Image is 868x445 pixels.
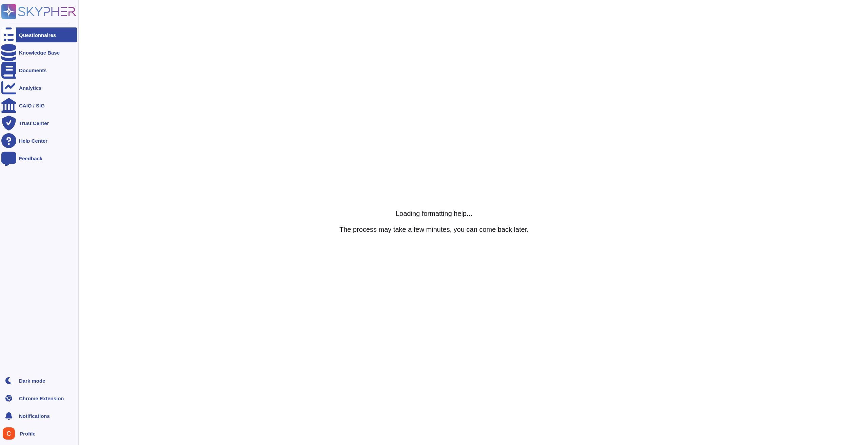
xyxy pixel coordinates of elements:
a: CAIQ / SIG [1,98,77,113]
a: Chrome Extension [1,391,77,406]
div: Chrome Extension [19,396,64,401]
h5: The process may take a few minutes, you can come back later. [339,225,529,233]
h5: Loading formatting help... [339,209,529,217]
a: Analytics [1,80,77,95]
a: Help Center [1,133,77,148]
div: Dark mode [19,378,45,383]
div: Knowledge Base [19,50,60,55]
div: Help Center [19,138,47,143]
span: Profile [20,431,36,436]
button: user [1,426,20,441]
a: Trust Center [1,116,77,130]
div: Questionnaires [19,33,56,38]
a: Questionnaires [1,27,77,42]
div: Documents [19,68,47,73]
div: Feedback [19,156,42,161]
div: Analytics [19,85,42,90]
a: Knowledge Base [1,45,77,60]
div: Trust Center [19,121,49,126]
a: Documents [1,63,77,78]
span: Notifications [19,413,50,419]
img: user [3,427,15,440]
a: Feedback [1,151,77,166]
div: CAIQ / SIG [19,103,45,108]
